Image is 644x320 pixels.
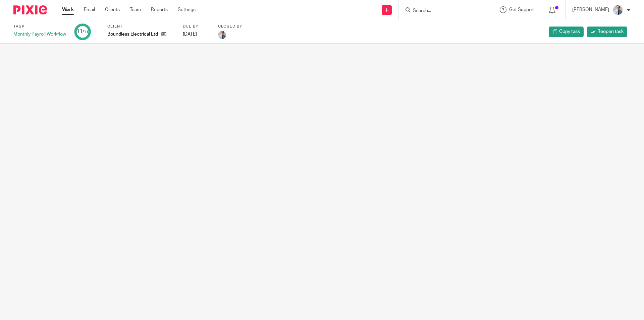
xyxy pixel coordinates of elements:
[218,24,242,29] label: Closed by
[151,6,168,13] a: Reports
[105,6,120,13] a: Clients
[107,24,174,29] label: Client
[587,27,627,37] a: Reopen task
[84,6,95,13] a: Email
[107,31,158,38] p: Boundless Electrical Ltd
[83,30,89,34] small: /11
[612,5,623,15] img: IMG_9924.jpg
[412,8,473,14] input: Search
[183,31,210,38] div: [DATE]
[178,6,196,13] a: Settings
[183,24,210,29] label: Due by
[76,28,89,36] div: 11
[161,32,166,37] i: Open client page
[509,7,535,12] span: Get Support
[549,27,584,37] a: Copy task
[13,31,66,38] div: Monthly Payroll Workflow
[572,6,609,13] p: [PERSON_NAME]
[597,28,624,35] span: Reopen task
[130,6,141,13] a: Team
[559,28,580,35] span: Copy task
[62,6,74,13] a: Work
[218,31,226,39] img: James Morris
[13,5,47,14] img: Pixie
[13,24,66,29] label: Task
